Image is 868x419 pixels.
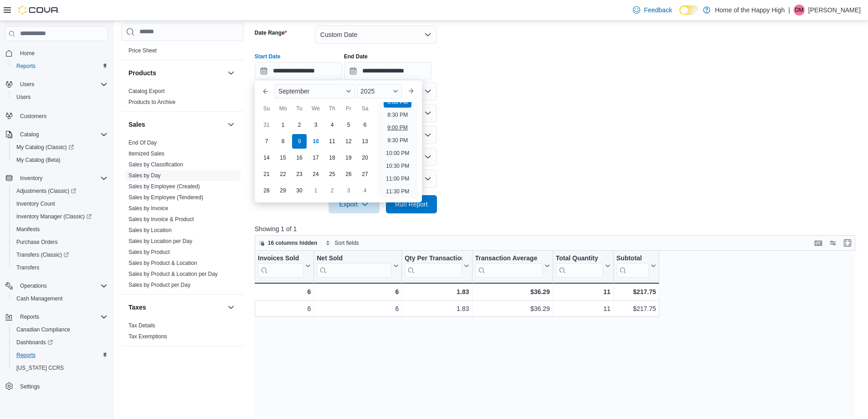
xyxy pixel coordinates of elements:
[556,303,611,314] div: 11
[13,262,108,273] span: Transfers
[128,161,183,168] a: Sales by Classification
[128,183,200,190] span: Sales by Employee (Created)
[268,239,318,247] span: 16 columns hidden
[20,50,35,57] span: Home
[13,198,108,209] span: Inventory Count
[278,88,309,95] span: September
[16,129,108,140] span: Catalog
[128,260,197,266] a: Sales by Product & Location
[679,5,699,15] input: Dark Mode
[9,197,111,210] button: Inventory Count
[808,5,861,16] p: [PERSON_NAME]
[13,350,108,361] span: Reports
[276,183,290,198] div: day-29
[13,211,108,222] span: Inventory Manager (Classic)
[16,381,43,392] a: Settings
[308,167,323,181] div: day-24
[121,320,244,346] div: Taxes
[259,167,274,181] div: day-21
[384,122,411,133] li: 9:00 PM
[128,238,192,245] span: Sales by Location per Day
[382,173,413,184] li: 11:00 PM
[13,142,77,153] a: My Catalog (Classic)
[308,134,323,149] div: day-10
[13,362,67,373] a: [US_STATE] CCRS
[13,293,66,304] a: Cash Management
[9,185,111,197] a: Adjustments (Classic)
[18,5,59,15] img: Cova
[16,173,46,184] button: Inventory
[226,67,236,78] button: Products
[128,47,157,54] a: Price Sheet
[128,98,175,106] span: Products to Archive
[128,227,172,233] a: Sales by Location
[382,148,413,159] li: 10:00 PM
[226,302,236,313] button: Taxes
[292,183,307,198] div: day-30
[308,101,323,116] div: We
[259,150,274,165] div: day-14
[20,313,39,321] span: Reports
[259,134,274,149] div: day-7
[16,226,40,233] span: Manifests
[2,128,111,141] button: Catalog
[16,48,38,59] a: Home
[2,310,111,323] button: Reports
[9,223,111,236] button: Manifests
[13,262,43,273] a: Transfers
[128,249,170,255] a: Sales by Product
[382,186,413,197] li: 11:30 PM
[13,155,108,166] span: My Catalog (Beta)
[308,150,323,165] div: day-17
[9,154,111,166] button: My Catalog (Beta)
[13,92,108,103] span: Users
[255,53,281,60] label: Start Date
[13,61,39,72] a: Reports
[275,84,355,98] div: Button. Open the month selector. September is currently selected.
[334,195,374,213] span: Export
[9,292,111,305] button: Cash Management
[16,62,36,70] span: Reports
[384,109,411,120] li: 8:30 PM
[128,282,190,288] a: Sales by Product per Day
[2,78,111,91] button: Users
[259,101,274,116] div: Su
[384,97,411,108] li: 8:00 PM
[16,173,108,184] span: Inventory
[276,167,290,181] div: day-22
[258,303,311,314] div: 6
[13,61,108,72] span: Reports
[322,238,362,248] button: Sort fields
[842,238,853,248] button: Enter fullscreen
[128,303,224,312] button: Taxes
[13,198,59,209] a: Inventory Count
[16,111,50,122] a: Customers
[358,167,372,181] div: day-27
[276,118,290,132] div: day-1
[9,141,111,154] a: My Catalog (Classic)
[325,150,339,165] div: day-18
[377,102,418,199] ul: Time
[16,251,69,259] span: Transfers (Classic)
[13,92,34,103] a: Users
[555,254,603,278] div: Total Quantity
[16,326,70,333] span: Canadian Compliance
[16,364,64,372] span: [US_STATE] CCRS
[128,227,172,234] span: Sales by Location
[358,101,372,116] div: Sa
[121,45,244,60] div: Pricing
[405,286,469,297] div: 1.83
[226,119,236,130] button: Sales
[128,333,167,340] a: Tax Exemptions
[715,5,785,16] p: Home of the Happy High
[405,254,462,263] div: Qty Per Transaction
[475,254,542,263] div: Transaction Average
[276,134,290,149] div: day-8
[341,118,356,132] div: day-5
[813,238,824,248] button: Keyboard shortcuts
[16,129,42,140] button: Catalog
[20,175,42,182] span: Inventory
[9,336,111,349] a: Dashboards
